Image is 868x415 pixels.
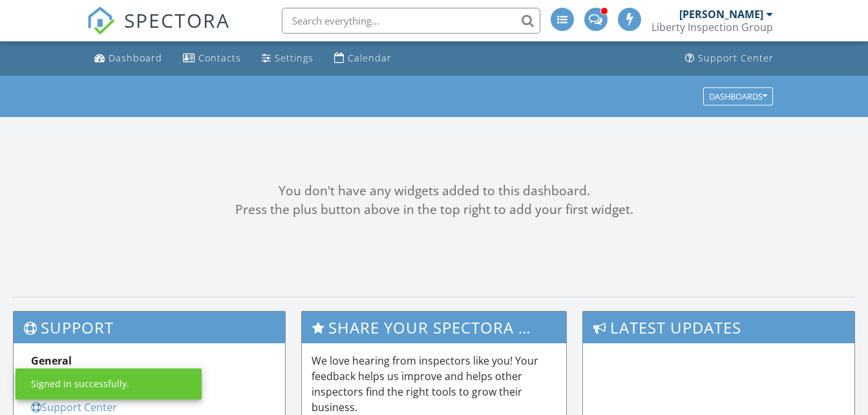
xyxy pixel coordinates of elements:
h3: Share Your Spectora Experience [302,312,566,343]
div: Dashboard [109,52,162,64]
div: Calendar [348,52,392,64]
a: Support Center [680,47,779,70]
button: Dashboards [703,87,773,105]
strong: General [31,354,72,368]
a: SPECTORA [87,17,230,45]
a: Support Center [31,400,117,414]
span: SPECTORA [124,6,230,34]
a: Contacts [178,47,246,70]
a: Dashboard [89,47,167,70]
div: You don't have any widgets added to this dashboard. [13,182,855,200]
div: Settings [275,52,313,64]
a: Calendar [329,47,397,70]
div: Support Center [698,52,774,64]
input: Search everything... [282,8,540,34]
p: We love hearing from inspectors like you! Your feedback helps us improve and helps other inspecto... [312,353,556,415]
div: [PERSON_NAME] [679,8,763,21]
a: Settings [257,47,319,70]
div: Liberty Inspection Group [651,21,773,34]
h3: Support [14,312,285,343]
div: Dashboards [709,92,767,101]
h3: Latest Updates [583,312,854,343]
img: The Best Home Inspection Software - Spectora [87,6,115,35]
div: Signed in successfully. [31,378,129,390]
div: Contacts [198,52,241,64]
div: Press the plus button above in the top right to add your first widget. [13,200,855,219]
